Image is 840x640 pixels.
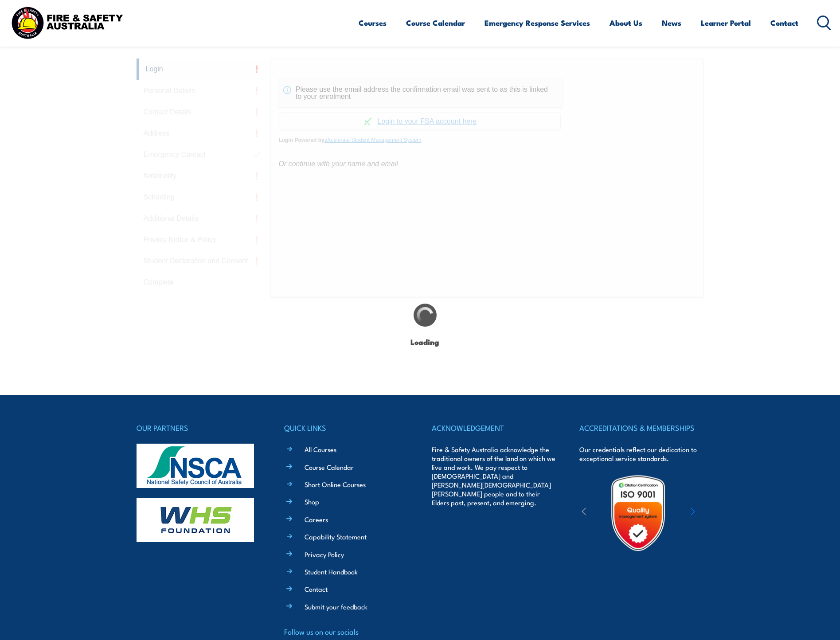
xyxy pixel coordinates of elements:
[406,11,465,35] a: Course Calendar
[305,602,367,611] a: Submit your feedback
[305,567,358,576] a: Student Handbook
[137,421,261,434] h4: OUR PARTNERS
[305,445,336,454] a: All Courses
[432,421,556,434] h4: ACKNOWLEDGEMENT
[609,11,642,35] a: About Us
[305,480,366,489] a: Short Online Courses
[359,11,387,35] a: Courses
[284,421,408,434] h4: QUICK LINKS
[599,474,677,552] img: Untitled design (19)
[305,462,354,472] a: Course Calendar
[137,444,254,488] img: nsca-logo-footer
[579,445,703,463] p: Our credentials reflect our dedication to exceptional service standards.
[305,515,328,524] a: Careers
[305,497,319,506] a: Shop
[701,11,751,35] a: Learner Portal
[432,445,556,507] p: Fire & Safety Australia acknowledge the traditional owners of the land on which we live and work....
[305,550,344,559] a: Privacy Policy
[770,11,798,35] a: Contact
[345,332,505,352] h1: Loading
[579,421,703,434] h4: ACCREDITATIONS & MEMBERSHIPS
[484,11,590,35] a: Emergency Response Services
[662,11,681,35] a: News
[137,498,254,542] img: whs-logo-footer
[305,584,328,593] a: Contact
[305,532,367,541] a: Capability Statement
[284,625,408,638] h4: Follow us on our socials
[677,498,754,528] img: ewpa-logo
